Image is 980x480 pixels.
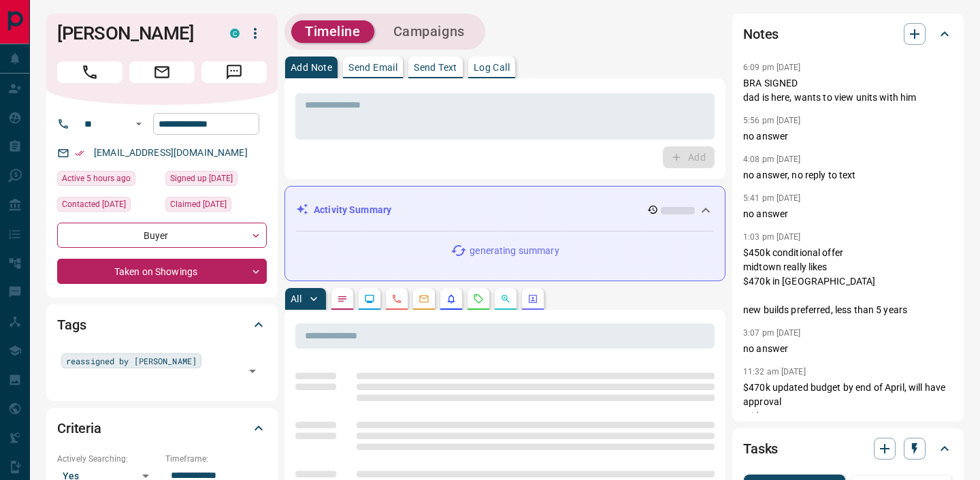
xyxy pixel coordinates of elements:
[500,293,511,304] svg: Opportunities
[170,172,233,185] span: Signed up [DATE]
[170,197,227,211] span: Claimed [DATE]
[446,293,457,304] svg: Listing Alerts
[57,197,159,216] div: Mon Dec 20 2021
[743,232,801,242] p: 1:03 pm [DATE]
[380,20,478,43] button: Campaigns
[57,453,159,465] p: Actively Searching:
[131,116,147,132] button: Open
[165,171,267,190] div: Tue Nov 19 2019
[201,61,267,83] span: Message
[57,417,101,439] h2: Criteria
[165,453,267,465] p: Timeframe:
[743,168,953,182] p: no answer, no reply to text
[743,155,801,164] p: 4:08 pm [DATE]
[527,293,538,304] svg: Agent Actions
[66,354,197,368] span: reassigned by [PERSON_NAME]
[243,362,262,381] button: Open
[743,207,953,221] p: no answer
[291,63,332,72] p: Add Note
[62,172,131,185] span: Active 5 hours ago
[62,197,126,211] span: Contacted [DATE]
[743,193,801,203] p: 5:41 pm [DATE]
[743,129,953,144] p: no answer
[743,63,801,72] p: 6:09 pm [DATE]
[743,246,953,317] p: $450k conditional offer midtown really likes $470k in [GEOGRAPHIC_DATA] new builds preferred, les...
[57,308,267,341] div: Tags
[348,63,397,72] p: Send Email
[57,412,267,445] div: Criteria
[337,293,348,304] svg: Notes
[75,148,84,158] svg: Email Verified
[57,259,267,284] div: Taken on Showings
[414,63,457,72] p: Send Text
[473,293,484,304] svg: Requests
[743,367,806,377] p: 11:32 am [DATE]
[743,438,778,460] h2: Tasks
[57,171,159,190] div: Fri Aug 15 2025
[364,293,375,304] svg: Lead Browsing Activity
[314,203,391,217] p: Activity Summary
[743,381,953,466] p: $470k updated budget by end of April, will have approval midtown or sauga close to line 2 in [GEO...
[57,314,86,336] h2: Tags
[743,342,953,356] p: no answer
[743,76,953,105] p: BRA SIGNED dad is here, wants to view units with him
[296,197,714,223] div: Activity Summary
[419,293,429,304] svg: Emails
[743,18,953,50] div: Notes
[743,328,801,338] p: 3:07 pm [DATE]
[291,20,374,43] button: Timeline
[743,23,779,45] h2: Notes
[57,223,267,248] div: Buyer
[165,197,267,216] div: Tue Dec 17 2024
[470,244,559,258] p: generating summary
[57,22,210,44] h1: [PERSON_NAME]
[743,432,953,465] div: Tasks
[230,29,240,38] div: condos.ca
[743,116,801,125] p: 5:56 pm [DATE]
[94,147,248,158] a: [EMAIL_ADDRESS][DOMAIN_NAME]
[474,63,510,72] p: Log Call
[391,293,402,304] svg: Calls
[291,294,301,304] p: All
[57,61,122,83] span: Call
[129,61,195,83] span: Email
